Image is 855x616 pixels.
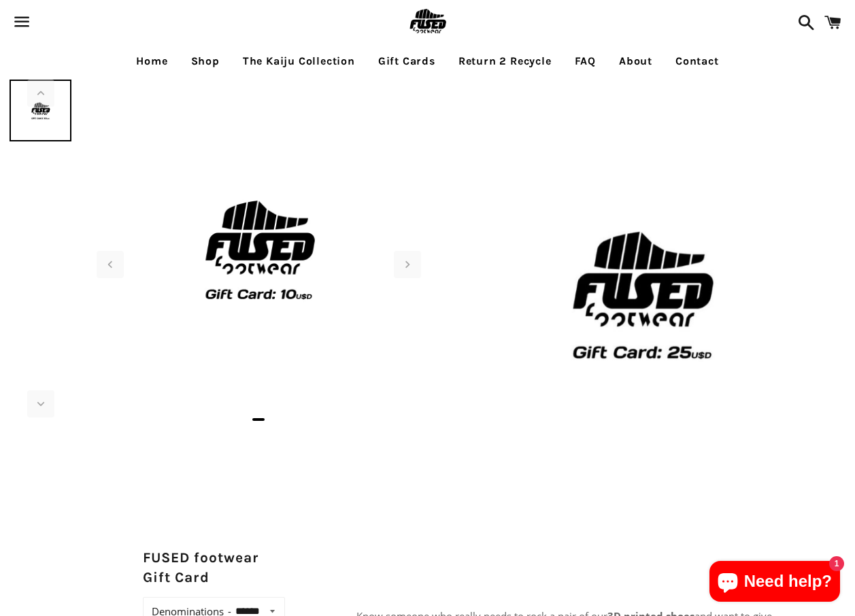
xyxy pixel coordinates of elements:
span: Go to slide 1 [252,418,265,421]
a: Return 2 Recycle [448,44,562,78]
a: FAQ [565,44,606,78]
a: Gift Cards [368,44,446,78]
div: Next slide [394,251,421,278]
img: [3D printed Shoes] - lightweight custom 3dprinted shoes sneakers sandals fused footwear [10,80,71,141]
a: About [609,44,663,78]
h2: FUSED footwear Gift Card [143,548,286,588]
img: [3D printed Shoes] - lightweight custom 3dprinted shoes sneakers sandals fused footwear [90,80,428,417]
a: Home [126,44,178,78]
a: The Kaiju Collection [233,44,365,78]
a: Shop [181,44,230,78]
a: Contact [665,44,729,78]
inbox-online-store-chat: Shopify online store chat [705,561,844,605]
div: Previous slide [97,251,124,278]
